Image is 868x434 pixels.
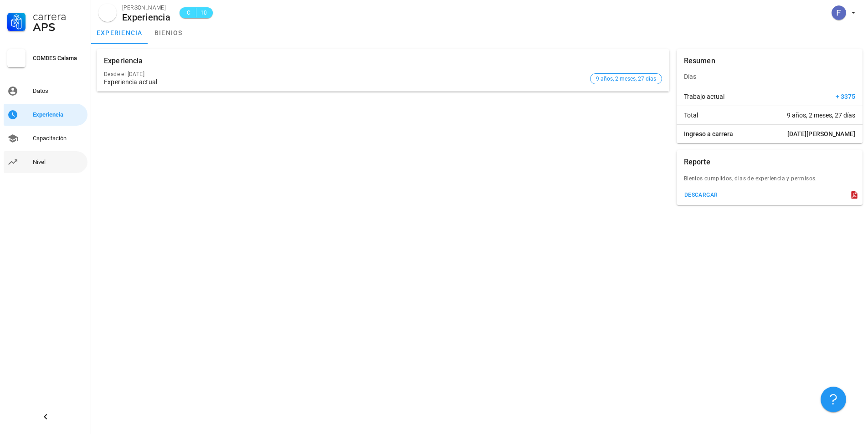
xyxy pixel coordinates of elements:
[148,22,189,44] a: bienios
[33,87,84,95] div: Datos
[4,104,87,126] a: Experiencia
[33,111,84,118] div: Experiencia
[104,71,586,77] div: Desde el [DATE]
[596,74,656,84] span: 9 años, 2 meses, 27 días
[677,66,863,87] div: Días
[33,22,84,33] div: APS
[104,78,586,86] div: Experiencia actual
[91,22,148,44] a: experiencia
[684,49,715,73] div: Resumen
[33,11,84,22] div: Carrera
[185,8,192,17] span: C
[836,92,855,101] span: + 3375
[122,12,170,22] div: Experiencia
[98,4,117,22] div: avatar
[33,55,84,62] div: COMDES Calama
[684,150,710,174] div: Reporte
[33,135,84,142] div: Capacitación
[104,49,143,73] div: Experiencia
[200,8,207,17] span: 10
[4,151,87,173] a: Nivel
[684,92,724,101] span: Trabajo actual
[33,158,84,166] div: Nivel
[4,80,87,102] a: Datos
[787,111,855,120] span: 9 años, 2 meses, 27 días
[677,174,863,189] div: Bienios cumplidos, dias de experiencia y permisos.
[684,111,698,120] span: Total
[787,129,855,138] span: [DATE][PERSON_NAME]
[680,189,722,201] button: descargar
[4,128,87,149] a: Capacitación
[832,5,846,20] div: avatar
[684,192,718,198] div: descargar
[122,3,170,12] div: [PERSON_NAME]
[684,129,733,138] span: Ingreso a carrera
